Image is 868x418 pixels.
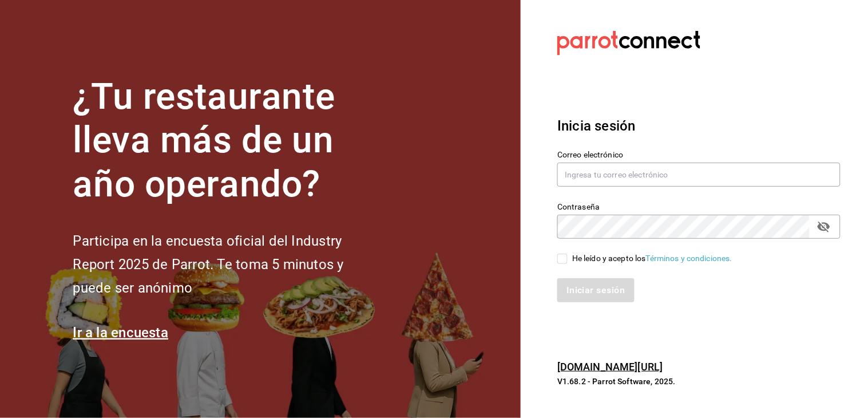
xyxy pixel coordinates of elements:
input: Ingresa tu correo electrónico [557,163,841,187]
a: Términos y condiciones. [646,254,732,263]
div: He leído y acepto los [572,253,732,265]
h2: Participa en la encuesta oficial del Industry Report 2025 de Parrot. Te toma 5 minutos y puede se... [73,230,382,299]
a: [DOMAIN_NAME][URL] [557,361,663,373]
label: Correo electrónico [557,151,841,159]
h3: Inicia sesión [557,116,841,136]
p: V1.68.2 - Parrot Software, 2025. [557,376,841,387]
button: passwordField [814,217,834,236]
a: Ir a la encuesta [73,325,168,341]
h1: ¿Tu restaurante lleva más de un año operando? [73,75,382,207]
label: Contraseña [557,203,841,211]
